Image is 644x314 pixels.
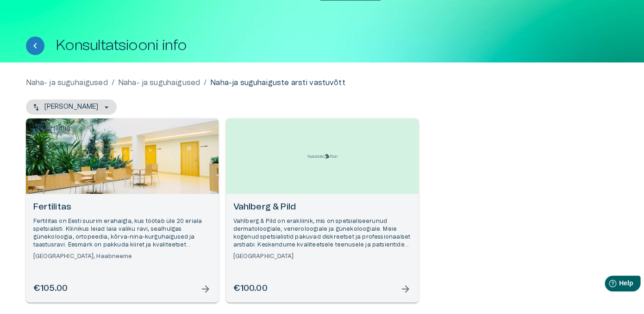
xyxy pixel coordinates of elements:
[33,217,211,249] p: Fertilitas on Eesti suurim erahaigla, kus töötab üle 20 eriala spetsialisti. Kliinikus leiad laia...
[226,118,419,302] a: Open selected supplier available booking dates
[233,283,268,295] h6: €100.00
[33,201,211,214] h6: Fertilitas
[44,102,99,112] p: [PERSON_NAME]
[400,283,411,295] span: arrow_forward
[204,77,206,88] p: /
[33,125,70,134] img: Fertilitas logo
[233,217,411,249] p: Vahlberg & Pild on erakliinik, mis on spetsialiseerunud dermatoloogiale, veneroloogiale ja güneko...
[304,149,341,164] img: Vahlberg & Pild logo
[118,77,200,88] a: Naha- ja suguhaigused
[26,77,108,88] a: Naha- ja suguhaigused
[26,99,117,115] button: [PERSON_NAME]
[200,283,211,295] span: arrow_forward
[33,252,211,260] h6: [GEOGRAPHIC_DATA], Haabneeme
[233,201,411,214] h6: Vahlberg & Pild
[112,77,114,88] p: /
[26,118,219,302] a: Open selected supplier available booking dates
[233,252,411,260] h6: [GEOGRAPHIC_DATA]
[210,77,345,88] p: Naha-ja suguhaiguste arsti vastuvõtt
[33,283,68,295] h6: €105.00
[56,37,187,54] h1: Konsultatsiooni info
[572,272,644,298] iframe: Help widget launcher
[26,37,44,55] button: Tagasi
